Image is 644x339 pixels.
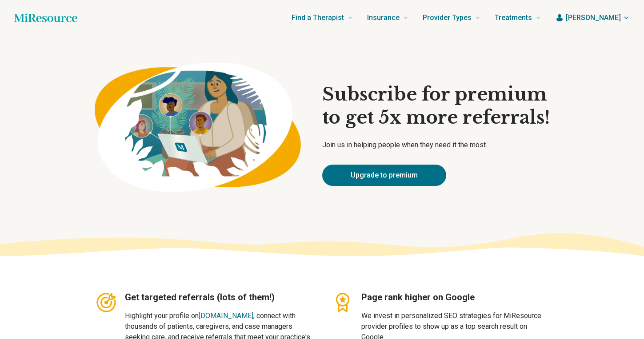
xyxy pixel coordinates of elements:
[495,12,532,24] span: Treatments
[199,311,253,320] a: [DOMAIN_NAME]
[555,12,630,23] button: [PERSON_NAME]
[367,12,400,24] span: Insurance
[566,12,621,23] span: [PERSON_NAME]
[14,9,77,27] a: Home page
[292,12,344,24] span: Find a Therapist
[361,291,550,303] h3: Page rank higher on Google
[423,12,472,24] span: Provider Types
[322,140,550,150] p: Join us in helping people when they need it the most.
[125,291,313,303] h3: Get targeted referrals (lots of them!)
[322,165,446,186] a: Upgrade to premium
[322,83,550,129] h1: Subscribe for premium to get 5x more referrals!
